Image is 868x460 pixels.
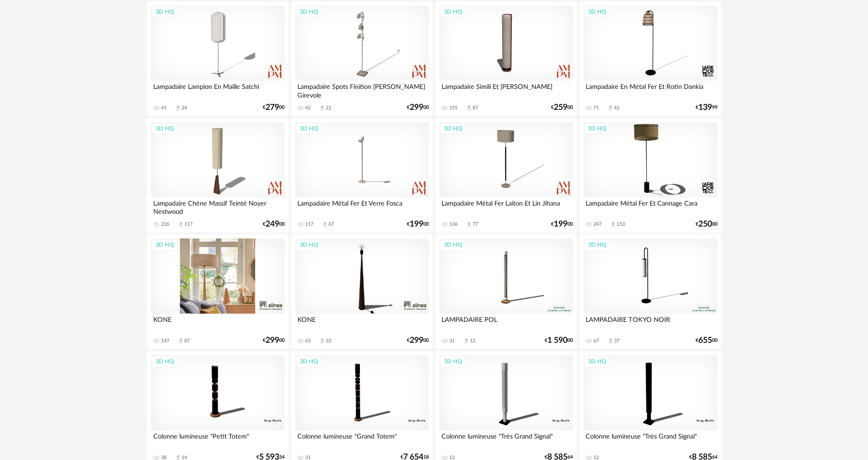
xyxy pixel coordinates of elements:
[551,104,573,111] div: € 00
[319,337,326,344] span: Download icon
[435,1,577,116] a: 3D HQ Lampadaire Simili Et [PERSON_NAME] 155 Download icon 87 €25900
[583,81,717,99] div: Lampadaire En Métal Fer Et Rotin Dankia
[439,430,573,449] div: Colonne lumineuse "Très Grand Signal"
[696,337,717,344] div: € 00
[295,430,429,449] div: Colonne lumineuse "Grand Totem"
[295,314,429,332] div: KONE
[449,338,455,344] div: 31
[410,104,423,111] span: 299
[696,221,717,227] div: € 00
[593,105,599,111] div: 71
[407,221,429,227] div: € 00
[161,105,166,111] div: 41
[263,337,285,344] div: € 00
[161,221,169,227] div: 226
[182,105,187,111] div: 24
[296,6,322,18] div: 3D HQ
[151,6,178,18] div: 3D HQ
[435,118,577,233] a: 3D HQ Lampadaire Métal Fer Laiton Et Lin Jihana 136 Download icon 77 €19900
[545,337,573,344] div: € 00
[554,221,567,227] span: 199
[614,105,619,111] div: 42
[466,104,473,111] span: Download icon
[584,356,610,367] div: 3D HQ
[151,81,285,99] div: Lampadaire Lampion En Maille Satchi
[161,338,169,344] div: 147
[607,337,614,344] span: Download icon
[151,314,285,332] div: KONE
[305,221,313,227] div: 117
[579,1,722,116] a: 3D HQ Lampadaire En Métal Fer Et Rotin Dankia 71 Download icon 42 €13999
[554,104,567,111] span: 259
[584,6,610,18] div: 3D HQ
[151,239,178,251] div: 3D HQ
[151,197,285,216] div: Lampadaire Chêne Massif Teinté Noyer Nestwood
[547,337,567,344] span: 1 590
[295,197,429,216] div: Lampadaire Métal Fer Et Verre Fosca
[614,338,619,344] div: 37
[593,338,599,344] div: 67
[326,105,331,111] div: 22
[407,337,429,344] div: € 00
[440,123,466,134] div: 3D HQ
[177,221,184,228] span: Download icon
[440,6,466,18] div: 3D HQ
[326,338,331,344] div: 33
[184,221,192,227] div: 117
[449,105,457,111] div: 155
[151,123,178,134] div: 3D HQ
[291,1,433,116] a: 3D HQ Lampadaire Spots Finition [PERSON_NAME] Girevole 42 Download icon 22 €29900
[610,221,617,228] span: Download icon
[440,239,466,251] div: 3D HQ
[435,234,577,349] a: 3D HQ LAMPADAIRE POL 31 Download icon 12 €1 59000
[147,118,289,233] a: 3D HQ Lampadaire Chêne Massif Teinté Noyer Nestwood 226 Download icon 117 €24900
[296,239,322,251] div: 3D HQ
[439,81,573,99] div: Lampadaire Simili Et [PERSON_NAME]
[147,234,289,349] a: 3D HQ KONE 147 Download icon 87 €29900
[151,356,178,367] div: 3D HQ
[617,221,625,227] div: 153
[184,338,190,344] div: 87
[583,197,717,216] div: Lampadaire Métal Fer Et Cannage Cara
[470,338,475,344] div: 12
[698,337,712,344] span: 655
[263,221,285,227] div: € 00
[696,104,717,111] div: € 99
[583,430,717,449] div: Colonne lumineuse "Très Grand Signal"
[296,123,322,134] div: 3D HQ
[466,221,473,228] span: Download icon
[449,221,457,227] div: 136
[322,221,328,228] span: Download icon
[295,81,429,99] div: Lampadaire Spots Finition [PERSON_NAME] Girevole
[583,314,717,332] div: LAMPADAIRE TOKYO NOIR
[151,430,285,449] div: Colonne lumineuse "Petit Totem"
[296,356,322,367] div: 3D HQ
[579,234,722,349] a: 3D HQ LAMPADAIRE TOKYO NOIR 67 Download icon 37 €65500
[698,104,712,111] span: 139
[291,118,433,233] a: 3D HQ Lampadaire Métal Fer Et Verre Fosca 117 Download icon 67 €19900
[305,338,311,344] div: 63
[407,104,429,111] div: € 00
[147,1,289,116] a: 3D HQ Lampadaire Lampion En Maille Satchi 41 Download icon 24 €27900
[291,234,433,349] a: 3D HQ KONE 63 Download icon 33 €29900
[319,104,326,111] span: Download icon
[305,105,311,111] div: 42
[439,197,573,216] div: Lampadaire Métal Fer Laiton Et Lin Jihana
[265,104,279,111] span: 279
[607,104,614,111] span: Download icon
[175,104,182,111] span: Download icon
[265,337,279,344] span: 299
[265,221,279,227] span: 249
[328,221,334,227] div: 67
[177,337,184,344] span: Download icon
[263,104,285,111] div: € 00
[439,314,573,332] div: LAMPADAIRE POL
[473,221,478,227] div: 77
[584,239,610,251] div: 3D HQ
[473,105,478,111] div: 87
[593,221,602,227] div: 247
[410,337,423,344] span: 299
[463,337,470,344] span: Download icon
[698,221,712,227] span: 250
[584,123,610,134] div: 3D HQ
